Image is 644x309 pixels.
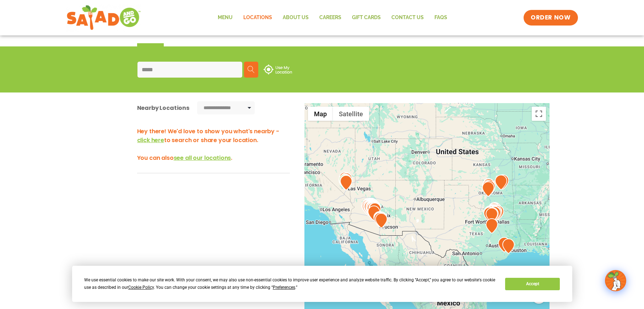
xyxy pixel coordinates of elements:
a: Careers [314,10,347,26]
button: Toggle fullscreen view [532,107,546,121]
a: Locations [238,10,277,26]
a: About Us [277,10,314,26]
nav: Menu [212,10,453,26]
span: Preferences [273,285,295,290]
button: Show satellite imagery [333,107,369,121]
span: click here [137,136,164,144]
span: see all our locations [174,154,231,162]
img: wpChatIcon [606,271,626,291]
a: FAQs [429,10,453,26]
span: Cookie Policy [128,285,154,290]
div: Cookie Consent Prompt [72,266,572,302]
img: search.svg [248,66,255,73]
img: use-location.svg [264,64,292,74]
div: Nearby Locations [137,103,189,112]
h3: Hey there! We'd love to show you what's nearby - to search or share your location. You can also . [137,127,290,162]
div: We use essential cookies to make our site work. With your consent, we may also use non-essential ... [84,276,497,291]
a: Menu [212,10,238,26]
button: Show street map [308,107,333,121]
a: Contact Us [386,10,429,26]
a: ORDER NOW [524,10,578,26]
a: GIFT CARDS [347,10,386,26]
span: ORDER NOW [531,13,570,22]
img: new-SAG-logo-768×292 [66,4,141,32]
button: Accept [505,278,560,290]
